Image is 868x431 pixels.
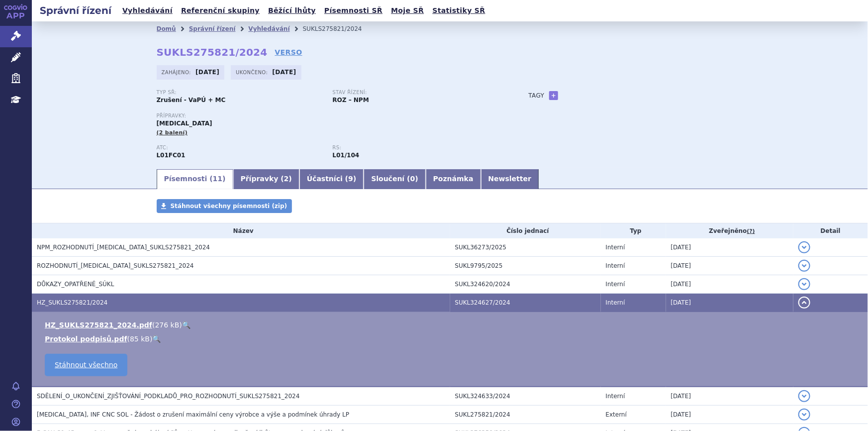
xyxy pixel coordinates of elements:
td: SUKL324620/2024 [450,275,601,294]
a: Přípravky (2) [233,169,299,189]
th: Číslo jednací [450,223,601,238]
th: Název [32,223,450,238]
h2: Správní řízení [32,3,119,17]
td: [DATE] [666,294,793,312]
button: detail [798,260,810,272]
th: Detail [793,223,868,238]
strong: Zrušení - VaPÚ + MC [157,97,226,104]
a: VERSO [275,47,302,57]
a: Protokol podpisů.pdf [45,335,127,343]
span: DŮKAZY_OPATŘENÉ_SÚKL [37,281,114,288]
a: Domů [157,25,176,32]
a: Stáhnout všechno [45,354,127,376]
td: [DATE] [666,275,793,294]
span: Zahájeno: [162,68,193,76]
button: detail [798,390,810,402]
li: ( ) [45,320,858,330]
a: Sloučení (0) [364,169,425,189]
span: Interní [606,299,625,306]
span: NPM_ROZHODNUTÍ_DARZALEX_SUKLS275821_2024 [37,244,210,251]
a: 🔍 [152,335,161,343]
span: 85 kB [130,335,150,343]
span: 2 [284,175,289,183]
strong: daratumumab [333,152,360,159]
td: SUKL9795/2025 [450,257,601,275]
span: Ukončeno: [236,68,270,76]
span: (2 balení) [157,129,188,136]
th: Zveřejněno [666,223,793,238]
span: Externí [606,411,627,418]
a: Správní řízení [189,25,236,32]
p: Stav řízení: [333,90,499,96]
td: [DATE] [666,238,793,257]
a: Newsletter [481,169,539,189]
a: Vyhledávání [119,4,176,17]
span: Interní [606,393,625,400]
strong: [DATE] [195,69,219,76]
a: Moje SŘ [388,4,427,17]
a: Vyhledávání [248,25,289,32]
td: [DATE] [666,257,793,275]
a: 🔍 [182,321,191,329]
span: HZ_SUKLS275821/2024 [37,299,107,306]
span: Interní [606,244,625,251]
a: Písemnosti SŘ [321,4,386,17]
a: Statistiky SŘ [429,4,488,17]
a: Písemnosti (11) [157,169,233,189]
li: ( ) [45,334,858,344]
p: RS: [333,145,499,151]
a: Referenční skupiny [178,4,263,17]
span: ROZHODNUTÍ_DARZALEX_SUKLS275821_2024 [37,262,194,269]
strong: SUKLS275821/2024 [157,46,268,58]
a: + [549,91,558,100]
th: Typ [601,223,666,238]
p: Typ SŘ: [157,90,323,96]
strong: DARATUMUMAB [157,152,186,159]
button: detail [798,241,810,253]
strong: [DATE] [272,69,296,76]
span: SDĚLENÍ_O_UKONČENÍ_ZJIŠŤOVÁNÍ_PODKLADŮ_PRO_ROZHODNUTÍ_SUKLS275821_2024 [37,393,299,400]
td: SUKL324627/2024 [450,294,601,312]
a: Stáhnout všechny písemnosti (zip) [157,199,292,213]
p: Přípravky: [157,113,509,119]
span: [MEDICAL_DATA] [157,120,212,127]
span: 9 [348,175,353,183]
a: HZ_SUKLS275821_2024.pdf [45,321,152,329]
span: DARZALEX, INF CNC SOL - Žádost o zrušení maximální ceny výrobce a výše a podmínek úhrady LP [37,411,349,418]
button: detail [798,297,810,309]
button: detail [798,409,810,421]
td: [DATE] [666,406,793,424]
li: SUKLS275821/2024 [303,21,375,36]
strong: ROZ – NPM [333,97,369,104]
span: 0 [410,175,415,183]
td: SUKL275821/2024 [450,406,601,424]
abbr: (?) [747,228,755,235]
p: ATC: [157,145,323,151]
td: SUKL324633/2024 [450,387,601,406]
span: Stáhnout všechny písemnosti (zip) [171,203,288,210]
a: Běžící lhůty [265,4,319,17]
a: Účastníci (9) [299,169,364,189]
span: Interní [606,281,625,288]
span: Interní [606,262,625,269]
span: 11 [213,175,222,183]
a: Poznámka [426,169,481,189]
span: 276 kB [155,321,180,329]
td: SUKL36273/2025 [450,238,601,257]
h3: Tagy [529,90,545,102]
button: detail [798,278,810,290]
td: [DATE] [666,387,793,406]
